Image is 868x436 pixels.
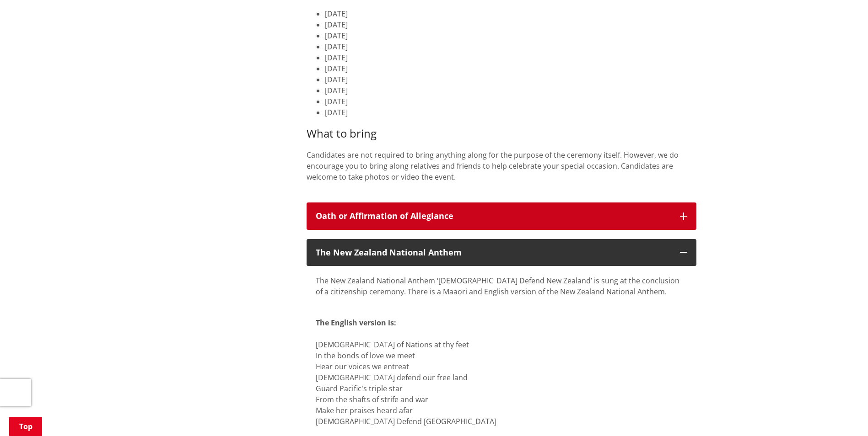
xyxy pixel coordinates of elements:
li: [DATE] [325,52,696,63]
li: [DATE] [325,74,696,85]
p: The New Zealand National Anthem ‘[DEMOGRAPHIC_DATA] Defend New Zealand’ is sung at the conclusion... [316,275,687,297]
li: [DATE] [325,30,696,41]
h3: Oath or Affirmation of Allegiance [316,212,671,221]
li: [DATE] [325,63,696,74]
li: [DATE] [325,8,696,19]
p: Candidates are not required to bring anything along for the purpose of the ceremony itself. Howev... [307,149,696,193]
li: [DATE] [325,96,696,107]
h3: The New Zealand National Anthem [316,248,671,257]
li: [DATE] [325,85,696,96]
h3: What to bring [307,127,696,140]
li: [DATE] [325,107,696,118]
button: Oath or Affirmation of Allegiance [307,202,696,230]
li: [DATE] [325,19,696,30]
button: The New Zealand National Anthem [307,239,696,266]
strong: The English version is: [316,318,396,328]
li: [DATE] [325,41,696,52]
iframe: Messenger Launcher [826,398,859,431]
a: Top [9,417,42,436]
